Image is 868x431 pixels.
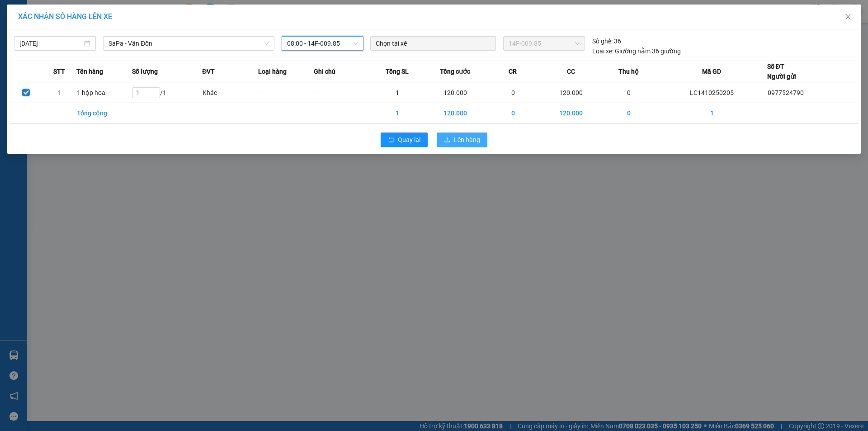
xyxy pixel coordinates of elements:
[19,43,90,58] strong: 0888 827 827 - 0848 827 827
[258,82,314,103] td: ---
[425,82,485,103] td: 120.000
[202,66,215,76] span: ĐVT
[657,82,767,103] td: LC1410250205
[314,82,369,103] td: ---
[601,103,657,123] td: 0
[601,82,657,103] td: 0
[202,82,258,103] td: Khác
[19,38,82,48] input: 14/10/2025
[9,5,85,24] strong: Công ty TNHH Phúc Xuyên
[264,41,269,46] span: down
[592,36,621,46] div: 36
[485,103,541,123] td: 0
[76,103,132,123] td: Tổng cộng
[702,66,721,76] span: Mã GD
[369,103,425,123] td: 1
[444,137,450,144] span: upload
[132,66,158,76] span: Số lượng
[567,66,575,76] span: CC
[381,133,428,147] button: rollbackQuay lại
[768,89,804,96] span: 0977524790
[76,82,132,103] td: 1 hộp hoa
[592,46,613,56] span: Loại xe:
[835,5,861,30] button: Close
[440,66,470,76] span: Tổng cước
[454,135,480,145] span: Lên hàng
[43,82,76,103] td: 1
[18,12,112,21] span: XÁC NHẬN SỐ HÀNG LÊN XE
[314,66,335,76] span: Ghi chú
[4,26,91,58] span: Gửi hàng [GEOGRAPHIC_DATA]: Hotline:
[108,37,269,50] span: SaPa - Vân Đồn
[8,61,87,85] span: Gửi hàng Hạ Long: Hotline:
[541,103,601,123] td: 120.000
[425,103,485,123] td: 120.000
[485,82,541,103] td: 0
[509,37,579,50] span: 14F-009.85
[657,103,767,123] td: 1
[592,36,613,46] span: Số ghế:
[76,66,103,76] span: Tên hàng
[287,37,358,50] span: 08:00 - 14F-009.85
[618,66,639,76] span: Thu hộ
[386,66,409,76] span: Tổng SL
[844,13,852,20] span: close
[541,82,601,103] td: 120.000
[592,46,681,56] div: Giường nằm 36 giường
[437,133,487,147] button: uploadLên hàng
[53,66,65,76] span: STT
[5,34,91,50] strong: 024 3236 3236 -
[509,66,517,76] span: CR
[398,135,420,145] span: Quay lại
[388,137,394,144] span: rollback
[258,66,287,76] span: Loại hàng
[369,82,425,103] td: 1
[767,62,796,81] div: Số ĐT Người gửi
[132,82,202,103] td: / 1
